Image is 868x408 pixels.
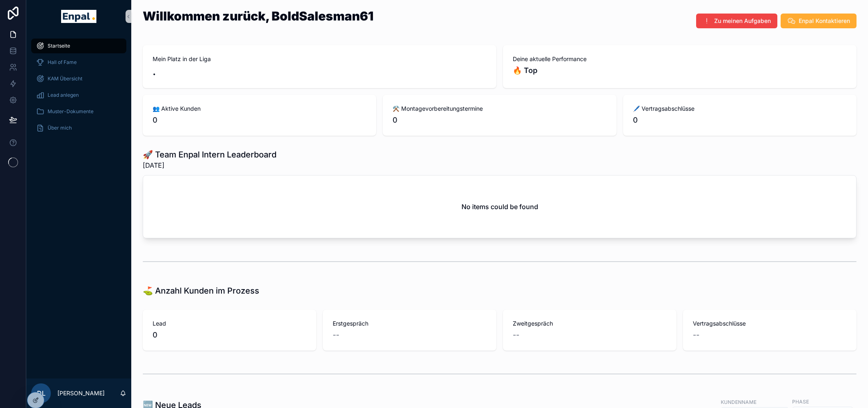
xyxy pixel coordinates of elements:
span: Hall of Fame [48,59,77,66]
span: -- [693,329,699,341]
span: Erstgespräch [333,319,487,328]
h1: ⛳ Anzahl Kunden im Prozess [143,285,259,296]
span: ⚒️ Montagevorbereitungstermine [393,105,606,113]
a: Hall of Fame [31,55,126,70]
span: 🖊️ Vertragsabschlüsse [633,105,847,113]
span: -- [333,329,339,341]
h1: Willkommen zurück, BoldSalesman61 [143,10,374,22]
p: [PERSON_NAME] [57,389,105,397]
span: 👥 Aktive Kunden [153,105,366,113]
a: Lead anlegen [31,88,126,103]
span: DL [37,388,46,398]
span: Enpal Kontaktieren [799,17,850,25]
a: KAM Übersicht [31,71,126,86]
span: 0 [633,114,847,126]
span: Über mich [48,125,72,131]
span: Vertragsabschlüsse [693,319,847,328]
span: -- [513,329,519,341]
span: Mein Platz in der Liga [153,55,487,63]
span: 0 [153,114,366,126]
a: Muster-Dokumente [31,104,126,119]
span: Lead [153,319,306,328]
span: Lead anlegen [48,92,79,98]
span: Zweitgespräch [513,319,667,328]
span: Deine aktuelle Performance [513,55,847,63]
button: Zu meinen Aufgaben [696,14,777,28]
h2: . [153,65,487,78]
span: 0 [393,114,606,126]
div: scrollable content [26,33,131,146]
a: Über mich [31,121,126,135]
span: KAM Übersicht [48,75,82,82]
img: App logo [61,10,96,23]
h1: 🚀 Team Enpal Intern Leaderboard [143,149,276,160]
label: Kundenname [721,398,756,406]
span: [DATE] [143,160,276,170]
span: 0 [153,329,306,341]
a: Startseite [31,39,126,53]
span: Startseite [48,43,70,49]
span: Zu meinen Aufgaben [714,17,771,25]
h2: No items could be found [461,202,538,212]
button: Enpal Kontaktieren [781,14,857,28]
label: Phase [792,398,809,405]
strong: 🔥 Top [513,66,537,75]
span: Muster-Dokumente [48,108,94,115]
